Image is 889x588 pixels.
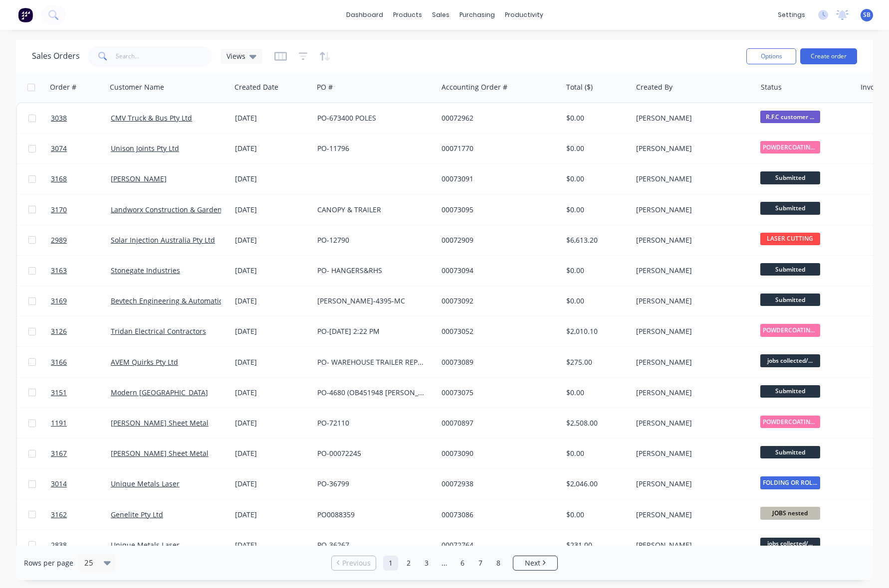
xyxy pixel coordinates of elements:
[636,388,747,398] div: [PERSON_NAME]
[442,235,552,245] div: 00072909
[760,263,820,276] span: Submitted
[427,7,454,22] div: sales
[636,144,747,153] div: [PERSON_NAME]
[760,385,820,398] span: Submitted
[454,7,500,22] div: purchasing
[111,326,206,336] a: Tridan Electrical Contractors
[442,266,552,276] div: 00073094
[636,296,747,306] div: [PERSON_NAME]
[566,418,625,428] div: $2,508.00
[636,82,672,92] div: Created By
[235,510,309,520] div: [DATE]
[636,418,747,428] div: [PERSON_NAME]
[442,448,552,458] div: 00073090
[636,113,747,123] div: [PERSON_NAME]
[317,82,333,92] div: PO #
[111,266,180,275] a: Stonegate Industries
[500,7,548,22] div: productivity
[51,144,67,153] span: 3074
[235,205,309,215] div: [DATE]
[566,266,625,276] div: $0.00
[51,530,111,560] a: 2838
[442,205,552,215] div: 00073095
[442,82,507,92] div: Accounting Order #
[636,448,747,458] div: [PERSON_NAME]
[636,540,747,550] div: [PERSON_NAME]
[636,205,747,215] div: [PERSON_NAME]
[760,111,820,123] span: R.F.C customer ...
[636,510,747,520] div: [PERSON_NAME]
[442,418,552,428] div: 00070897
[317,510,428,520] div: PO0088359
[51,316,111,346] a: 3126
[760,538,820,550] span: jobs collected/...
[566,235,625,245] div: $6,613.20
[235,388,309,398] div: [DATE]
[566,540,625,550] div: $231.00
[442,144,552,153] div: 00071770
[51,388,67,398] span: 3151
[317,235,428,245] div: PO-12790
[760,141,820,153] span: POWDERCOATING/S...
[317,479,428,489] div: PO-36799
[342,558,371,568] span: Previous
[51,448,67,458] span: 3167
[51,418,67,428] span: 1191
[51,408,111,438] a: 1191
[18,7,33,22] img: Factory
[636,235,747,245] div: [PERSON_NAME]
[437,556,452,571] a: Jump forward
[491,556,506,571] a: Page 8
[235,113,309,123] div: [DATE]
[51,286,111,316] a: 3169
[110,82,164,92] div: Customer Name
[317,448,428,458] div: PO-00072245
[760,476,820,489] span: FOLDING OR ROLL...
[760,294,820,306] span: Submitted
[760,446,820,458] span: Submitted
[111,448,209,458] a: [PERSON_NAME] Sheet Metal
[566,479,625,489] div: $2,046.00
[566,144,625,153] div: $0.00
[760,202,820,214] span: Submitted
[111,296,227,305] a: Bevtech Engineering & Automation
[51,266,67,276] span: 3163
[442,326,552,336] div: 00073052
[51,164,111,194] a: 3168
[116,46,213,66] input: Search...
[636,174,747,184] div: [PERSON_NAME]
[235,266,309,276] div: [DATE]
[51,235,67,245] span: 2989
[51,500,111,530] a: 3162
[235,540,309,550] div: [DATE]
[235,326,309,336] div: [DATE]
[51,378,111,408] a: 3151
[51,195,111,225] a: 3170
[51,439,111,468] a: 3167
[327,556,562,571] ul: Pagination
[111,144,179,153] a: Unison Joints Pty Ltd
[566,82,593,92] div: Total ($)
[317,205,428,215] div: CANOPY & TRAILER
[636,357,747,367] div: [PERSON_NAME]
[235,479,309,489] div: [DATE]
[455,556,470,571] a: Page 6
[111,540,180,550] a: Unique Metals Laser
[442,113,552,123] div: 00072962
[636,479,747,489] div: [PERSON_NAME]
[51,347,111,377] a: 3166
[746,48,796,64] button: Options
[235,296,309,306] div: [DATE]
[111,235,215,245] a: Solar Injection Australia Pty Ltd
[51,113,67,123] span: 3038
[401,556,416,571] a: Page 2
[235,448,309,458] div: [DATE]
[317,418,428,428] div: PO-72110
[50,82,76,92] div: Order #
[235,144,309,153] div: [DATE]
[566,448,625,458] div: $0.00
[51,326,67,336] span: 3126
[636,326,747,336] div: [PERSON_NAME]
[111,510,163,519] a: Genelite Pty Ltd
[442,510,552,520] div: 00073086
